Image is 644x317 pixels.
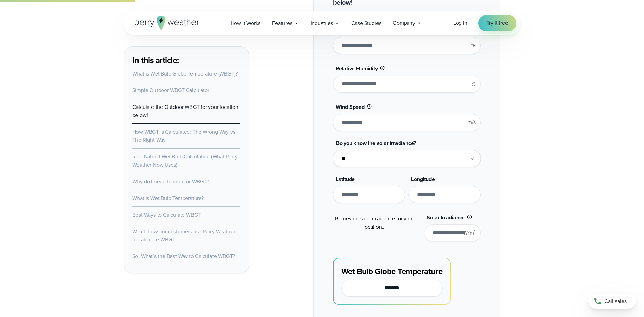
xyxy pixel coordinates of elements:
a: How WBGT is Calculated: The Wrong Way vs. The Right Way [132,128,237,144]
span: Call sales [604,297,627,305]
span: Relative Humidity [336,65,378,72]
span: Wind Speed [336,103,365,111]
span: Features [272,19,292,28]
a: Watch how our customers use Perry Weather to calculate WBGT [132,228,235,244]
a: Try it free [478,15,516,31]
a: What is Wet Bulb Temperature? [132,194,204,202]
a: Simple Outdoor WBGT Calculator [132,86,209,94]
a: So, What’s the Best Way to Calculate WBGT? [132,252,235,260]
a: Real Natural Wet Bulb Calculation (What Perry Weather Now Uses) [132,153,238,169]
a: Case Studies [346,16,387,30]
a: How it Works [225,16,266,30]
span: How it Works [231,19,261,28]
a: Call sales [588,294,636,309]
a: What is Wet Bulb Globe Temperature (WBGT)? [132,70,238,78]
a: Calculate the Outdoor WBGT for your location below! [132,103,238,119]
span: Industries [311,19,333,28]
a: Log in [453,19,467,27]
span: Log in [453,19,467,27]
span: Retrieving solar irradiance for your location... [335,215,414,231]
span: Solar Irradiance [427,214,465,221]
span: Case Studies [351,19,382,28]
span: Company [393,19,415,27]
a: Best Ways to Calculate WBGT [132,211,201,219]
span: Try it free [486,19,508,27]
span: Latitude [336,175,355,183]
span: Longitude [411,175,435,183]
h3: In this article: [132,55,240,66]
span: Do you know the solar irradiance? [336,139,416,147]
a: Why do I need to monitor WBGT? [132,178,209,185]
